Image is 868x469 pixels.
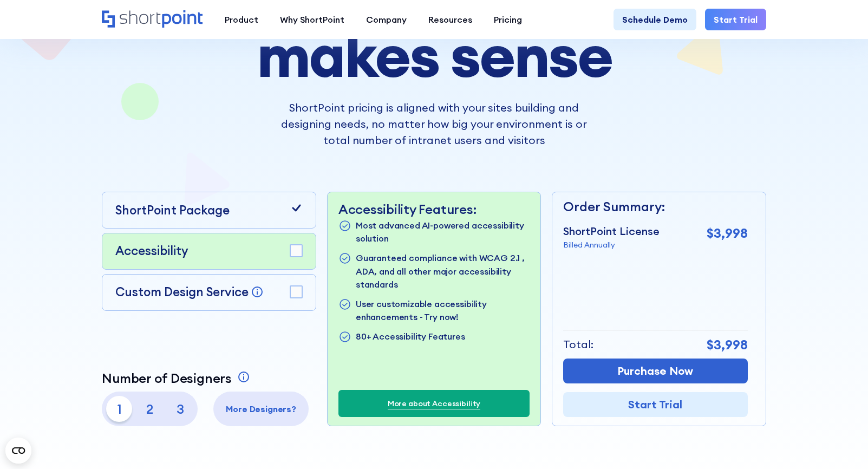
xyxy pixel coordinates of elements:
p: Order Summary: [563,197,747,216]
p: Accessibility Features: [338,201,530,217]
a: Resources [417,9,483,30]
a: Schedule Demo [614,9,696,30]
p: $3,998 [707,223,748,243]
a: Home [102,10,203,29]
p: Custom Design Service [115,284,249,299]
div: Pricing [494,13,522,26]
a: Number of Designers [102,370,252,386]
a: More about Accessibility [388,398,481,409]
a: Product [214,9,269,30]
p: 1 [106,396,132,422]
p: ShortPoint pricing is aligned with your sites building and designing needs, no matter how big you... [271,100,597,148]
p: Accessibility [115,242,188,260]
div: Product [225,13,258,26]
div: Company [366,13,407,26]
p: 3 [167,396,193,422]
iframe: Chat Widget [814,417,868,469]
a: Why ShortPoint [269,9,355,30]
p: ShortPoint License [563,223,660,239]
button: Open CMP widget [5,438,31,464]
div: Resources [428,13,472,26]
p: $3,998 [707,335,748,354]
a: Purchase Now [563,359,747,383]
p: 2 [136,396,162,422]
p: Guaranteed compliance with WCAG 2.1 , ADA, and all other major accessibility standards [356,251,530,290]
p: Total: [563,336,593,353]
div: Why ShortPoint [280,13,344,26]
p: Number of Designers [102,370,231,386]
p: 80+ Accessibility Features [356,330,465,344]
a: Start Trial [563,392,747,417]
p: More Designers? [218,402,304,415]
p: User customizable accessibility enhancements - Try now! [356,297,530,323]
p: ShortPoint Package [115,201,230,220]
p: Most advanced AI-powered accessibility solution [356,219,530,245]
a: Pricing [483,9,533,30]
p: Billed Annually [563,239,660,251]
a: Start Trial [705,9,766,30]
a: Company [355,9,417,30]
